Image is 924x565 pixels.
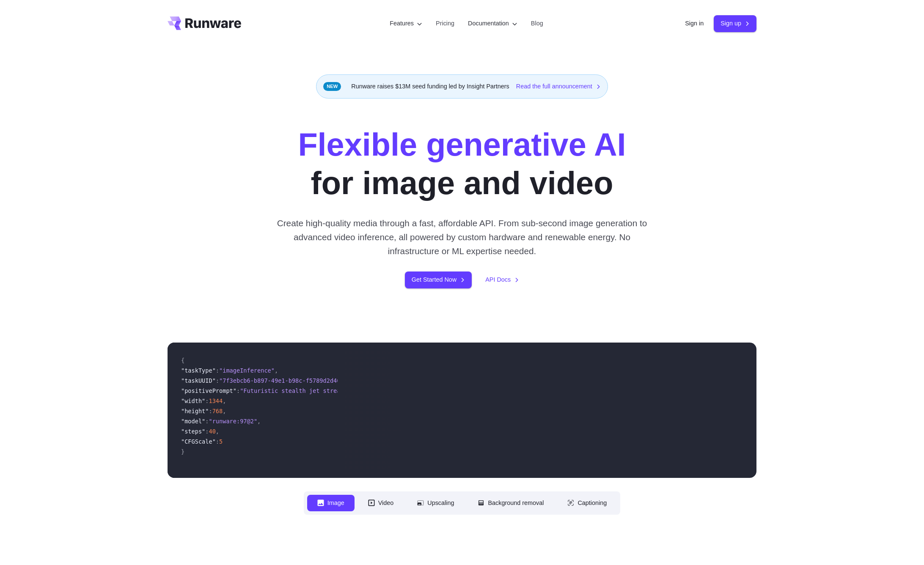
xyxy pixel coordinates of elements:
[467,495,554,511] button: Background removal
[685,19,704,28] a: Sign in
[223,398,226,404] span: ,
[168,16,241,30] a: Go to /
[181,428,205,435] span: "steps"
[181,357,184,364] span: {
[531,19,543,28] a: Blog
[181,387,236,394] span: "positivePrompt"
[205,398,209,404] span: :
[298,126,626,162] strong: Flexible generative AI
[316,74,608,99] div: Runware raises $13M seed funding led by Insight Partners
[209,398,223,404] span: 1344
[219,377,351,384] span: "7f3ebcb6-b897-49e1-b98c-f5789d2d40d7"
[223,408,226,414] span: ,
[181,367,216,374] span: "taskType"
[468,19,517,28] label: Documentation
[390,19,422,28] label: Features
[212,408,223,414] span: 768
[216,367,219,374] span: :
[307,495,355,511] button: Image
[275,367,278,374] span: ,
[405,272,472,288] a: Get Started Now
[181,438,216,445] span: "CFGScale"
[209,418,257,425] span: "runware:97@2"
[407,495,464,511] button: Upscaling
[209,408,212,414] span: :
[205,428,209,435] span: :
[358,495,404,511] button: Video
[181,418,205,425] span: "model"
[516,82,601,91] a: Read the full announcement
[216,438,219,445] span: :
[485,275,519,285] a: API Docs
[240,387,555,394] span: "Futuristic stealth jet streaking through a neon-lit cityscape with glowing purple exhaust"
[219,438,223,445] span: 5
[209,428,215,435] span: 40
[436,19,454,28] a: Pricing
[181,448,184,455] span: }
[181,408,209,414] span: "height"
[205,418,209,425] span: :
[557,495,617,511] button: Captioning
[219,367,275,374] span: "imageInference"
[181,377,216,384] span: "taskUUID"
[714,15,756,32] a: Sign up
[257,418,261,425] span: ,
[216,377,219,384] span: :
[236,387,240,394] span: :
[181,398,205,404] span: "width"
[298,126,626,203] h1: for image and video
[274,216,651,258] p: Create high-quality media through a fast, affordable API. From sub-second image generation to adv...
[216,428,219,435] span: ,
